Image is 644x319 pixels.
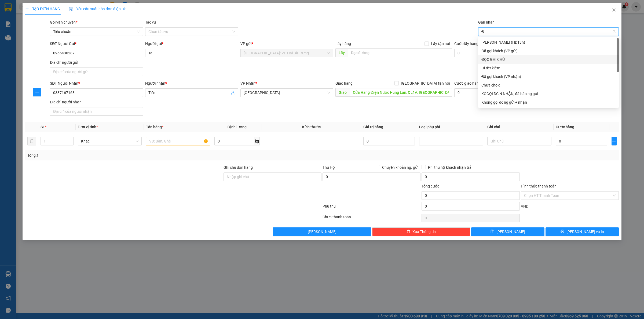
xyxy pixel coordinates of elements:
div: [PERSON_NAME] (HD13h) [481,39,616,45]
div: Chưa thanh toán [322,214,421,223]
span: Định lượng [228,125,247,129]
input: VD: Bàn, Ghế [146,137,210,145]
button: plus [33,88,41,96]
span: Chuyển khoản ng. gửi [380,164,420,170]
span: delete [407,230,410,234]
span: Hà Nội: VP Hai Bà Trưng [244,49,330,57]
span: save [491,230,494,234]
span: Lấy hàng [335,42,351,46]
div: KOGỌI DC N NHẬN, đã báo ng gửi [481,91,616,97]
span: [PERSON_NAME] [308,229,336,235]
img: icon [69,7,73,11]
label: Ghi chú đơn hàng [224,165,253,170]
button: [PERSON_NAME] [273,227,371,236]
span: Giao [335,88,350,97]
input: Địa chỉ của người gửi [50,67,143,76]
button: plus [612,137,617,145]
span: Lấy tận nơi [429,41,452,47]
label: Gán nhãn [478,20,495,24]
span: plus [25,7,29,11]
div: Không gọi dc ng gửi + nhận [478,98,619,107]
input: Dọc đường [350,88,452,97]
label: Tác vụ [145,20,156,24]
label: Hình thức thanh toán [521,184,557,188]
span: plus [33,90,41,94]
button: deleteXóa Thông tin [372,227,470,236]
span: Gói vận chuyển [50,20,77,24]
span: Thu Hộ [323,165,335,170]
th: Ghi chú [485,122,553,132]
div: ĐỌC GHI CHÚ [481,57,616,62]
div: Đã gọi khách (VP gửi) [478,47,619,55]
span: Xóa Thông tin [412,229,436,235]
span: kg [254,137,260,145]
span: VP Nhận [240,81,255,85]
div: Địa chỉ người nhận [50,99,143,105]
div: ĐỌC GHI CHÚ [478,55,619,64]
input: 0 [363,137,415,145]
div: KOGỌI DC N NHẬN, đã báo ng gửi [478,89,619,98]
span: Khác [81,137,138,145]
button: delete [27,137,36,145]
span: Cước hàng [556,125,574,129]
span: Giao hàng [335,81,353,85]
div: Đi tiết kiệm [481,65,616,71]
button: Close [606,3,621,18]
div: Đã gọi khách (VP nhận) [478,72,619,81]
div: Người gửi [145,41,238,47]
span: VND [521,204,528,208]
div: Huy Dương (HD13h) [478,38,619,47]
input: Dọc đường [348,48,452,57]
span: plus [612,139,616,143]
button: printer[PERSON_NAME] và In [546,227,619,236]
div: Đã gọi khách (VP nhận) [481,74,616,80]
div: Đi tiết kiệm [478,64,619,72]
span: Tiêu chuẩn [53,28,140,36]
input: Cước lấy hàng [454,49,524,57]
input: Ghi chú đơn hàng [224,172,321,181]
label: Cước lấy hàng [454,42,478,46]
span: close [612,8,616,12]
span: Yêu cầu xuất hóa đơn điện tử [69,7,125,11]
input: Cước giao hàng [454,88,524,97]
span: SL [41,125,45,129]
span: user-add [231,91,235,95]
span: [GEOGRAPHIC_DATA] tận nơi [399,80,452,86]
span: Lấy [335,48,348,57]
div: Chưa cho đi [481,82,616,88]
span: Đơn vị tính [78,125,98,129]
label: Cước giao hàng [454,81,481,85]
div: Đã gọi khách (VP gửi) [481,48,616,54]
input: Địa chỉ của người nhận [50,107,143,116]
span: printer [561,230,564,234]
span: TẠO ĐƠN HÀNG [25,7,60,11]
span: [PERSON_NAME] và In [566,229,604,235]
div: Địa chỉ người gửi [50,59,143,65]
div: SĐT Người Nhận [50,80,143,86]
div: Tổng: 1 [27,152,248,158]
span: Giá trị hàng [363,125,383,129]
span: Tên hàng [146,125,163,129]
div: Người nhận [145,80,238,86]
input: Ghi Chú [487,137,551,145]
div: SĐT Người Gửi [50,41,143,47]
div: Chưa cho đi [478,81,619,89]
span: Tổng cước [422,184,439,188]
input: Gán nhãn [481,28,485,35]
span: Kích thước [302,125,321,129]
div: VP gửi [240,41,334,47]
span: Khánh Hòa [244,89,330,97]
th: Loại phụ phí [417,122,485,132]
div: Không gọi dc ng gửi + nhận [481,99,616,105]
button: save[PERSON_NAME] [471,227,544,236]
span: [PERSON_NAME] [496,229,525,235]
div: Phụ thu [322,203,421,213]
span: Phí thu hộ khách nhận trả [426,164,474,170]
